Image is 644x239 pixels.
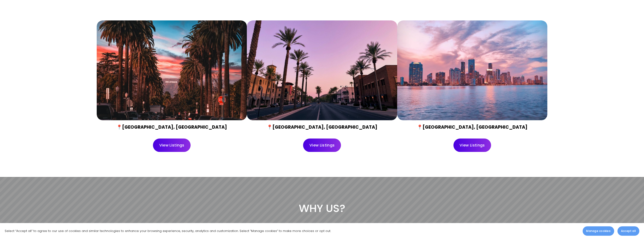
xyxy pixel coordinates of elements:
a: View Listings [453,139,491,152]
p: Select “Accept all” to agree to our use of cookies and similar technologies to enhance your brows... [5,228,331,234]
button: Manage cookies [583,226,614,236]
span: Manage cookies [586,229,610,233]
strong: 📍[GEOGRAPHIC_DATA], [GEOGRAPHIC_DATA] [417,124,528,130]
h2: WHY US? [89,202,555,215]
strong: 📍[GEOGRAPHIC_DATA], [GEOGRAPHIC_DATA] [267,124,377,130]
button: Accept all [617,226,639,236]
strong: 📍[GEOGRAPHIC_DATA], [GEOGRAPHIC_DATA] [116,124,227,130]
a: View Listings [303,139,341,152]
span: Accept all [621,229,636,233]
a: View Listings [153,139,191,152]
